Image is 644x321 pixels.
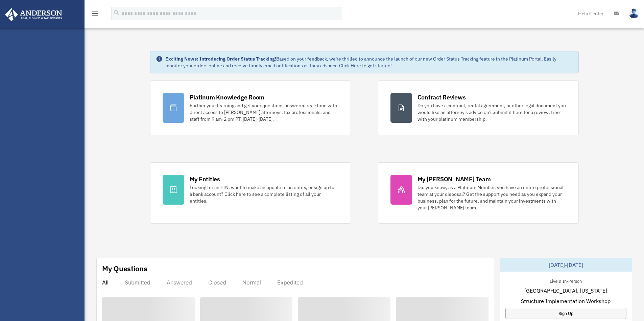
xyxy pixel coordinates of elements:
div: Expedited [277,279,303,286]
div: Further your learning and get your questions answered real-time with direct access to [PERSON_NAM... [190,102,338,122]
div: Did you know, as a Platinum Member, you have an entire professional team at your disposal? Get th... [418,184,566,211]
div: Do you have a contract, rental agreement, or other legal document you would like an attorney's ad... [418,102,566,122]
img: User Pic [629,8,639,18]
div: My Questions [102,263,147,274]
div: Contract Reviews [418,93,466,101]
a: Click Here to get started! [339,63,392,69]
img: Anderson Advisors Platinum Portal [3,8,64,21]
a: My Entities Looking for an EIN, want to make an update to an entity, or sign up for a bank accoun... [150,162,351,224]
div: Normal [242,279,261,286]
div: All [102,279,109,286]
a: Platinum Knowledge Room Further your learning and get your questions answered real-time with dire... [150,81,351,135]
i: menu [91,9,99,18]
div: Closed [208,279,226,286]
a: menu [91,12,99,18]
div: Looking for an EIN, want to make an update to an entity, or sign up for a bank account? Click her... [190,184,338,204]
span: Structure Implementation Workshop [521,297,611,305]
a: Sign Up [505,308,626,319]
div: Answered [167,279,192,286]
div: [DATE]-[DATE] [500,258,632,272]
strong: Exciting News: Introducing Order Status Tracking! [165,56,276,62]
div: Platinum Knowledge Room [190,93,265,101]
div: Live & In-Person [544,277,587,284]
a: My [PERSON_NAME] Team Did you know, as a Platinum Member, you have an entire professional team at... [378,162,579,224]
div: Submitted [125,279,150,286]
i: search [113,9,120,17]
div: My Entities [190,175,220,183]
div: My [PERSON_NAME] Team [418,175,491,183]
div: Based on your feedback, we're thrilled to announce the launch of our new Order Status Tracking fe... [165,55,573,69]
a: Contract Reviews Do you have a contract, rental agreement, or other legal document you would like... [378,81,579,135]
span: [GEOGRAPHIC_DATA], [US_STATE] [524,286,607,295]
